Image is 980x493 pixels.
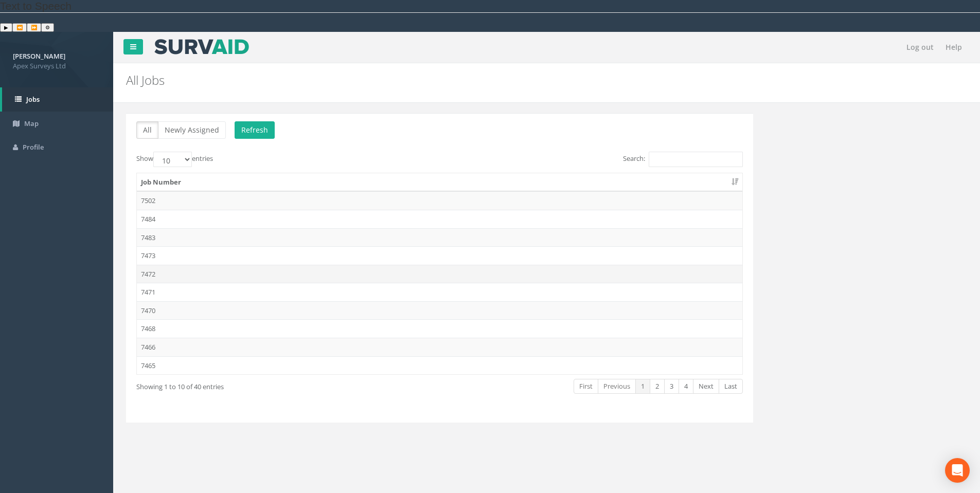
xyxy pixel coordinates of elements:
[12,23,27,32] button: Previous
[126,74,825,87] h2: All Jobs
[574,379,598,394] a: First
[136,378,380,392] div: Showing 1 to 10 of 40 entries
[719,379,743,394] a: Last
[940,32,967,63] a: Help
[158,121,226,139] button: Newly Assigned
[693,379,719,394] a: Next
[650,379,665,394] a: 2
[137,319,742,338] td: 7468
[137,283,742,301] td: 7471
[137,338,742,356] td: 7466
[235,121,275,139] button: Refresh
[137,301,742,320] td: 7470
[635,379,650,394] a: 1
[2,87,113,112] a: Jobs
[13,51,65,61] strong: [PERSON_NAME]
[136,121,158,139] button: All
[598,379,636,394] a: Previous
[41,23,54,32] button: Settings
[137,265,742,283] td: 7472
[664,379,679,394] a: 3
[901,32,939,63] a: Log out
[23,142,44,152] span: Profile
[13,61,100,71] span: Apex Surveys Ltd
[137,173,742,192] th: Job Number: activate to sort column ascending
[13,49,100,70] a: [PERSON_NAME] Apex Surveys Ltd
[649,152,743,167] input: Search:
[26,95,40,104] span: Jobs
[679,379,693,394] a: 4
[137,210,742,228] td: 7484
[153,152,192,167] select: Showentries
[137,356,742,375] td: 7465
[27,23,41,32] button: Forward
[137,191,742,210] td: 7502
[945,458,970,483] div: Open Intercom Messenger
[136,152,213,167] label: Show entries
[137,228,742,247] td: 7483
[137,246,742,265] td: 7473
[24,119,39,128] span: Map
[623,152,743,167] label: Search:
